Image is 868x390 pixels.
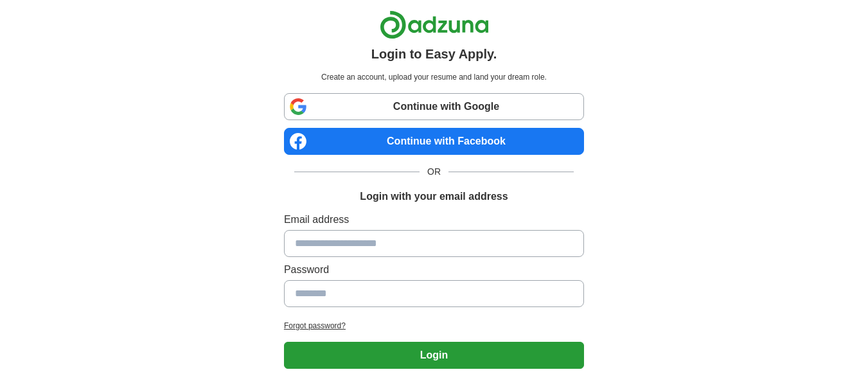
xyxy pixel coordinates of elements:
[284,93,584,120] a: Continue with Google
[380,10,489,39] img: Adzuna logo
[284,342,584,369] button: Login
[360,189,508,204] h1: Login with your email address
[284,128,584,155] a: Continue with Facebook
[420,165,448,179] span: OR
[284,320,584,332] a: Forgot password?
[287,71,581,83] p: Create an account, upload your resume and land your dream role.
[284,262,584,278] label: Password
[284,212,584,227] label: Email address
[371,44,497,64] h1: Login to Easy Apply.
